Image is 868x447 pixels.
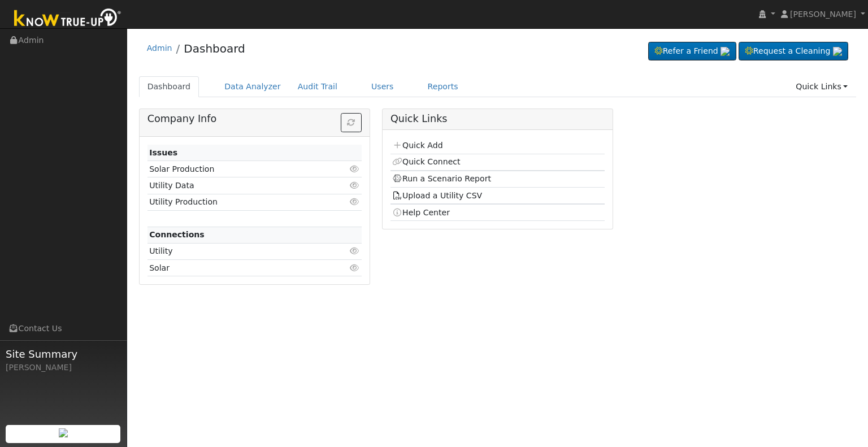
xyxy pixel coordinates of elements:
span: Site Summary [6,346,121,362]
i: Click to view [350,165,360,173]
div: [PERSON_NAME] [6,362,121,374]
img: retrieve [833,47,842,56]
td: Solar [147,260,327,276]
i: Click to view [350,264,360,272]
a: Dashboard [139,76,199,97]
td: Solar Production [147,161,327,177]
strong: Issues [149,148,177,157]
a: Reports [419,76,467,97]
h5: Quick Links [390,113,605,125]
a: Quick Add [392,141,442,150]
img: Know True-Up [8,6,127,32]
i: Click to view [350,181,360,189]
a: Refer a Friend [648,42,736,61]
a: Quick Connect [392,157,460,166]
h5: Company Info [147,113,362,125]
td: Utility [147,243,327,259]
a: Admin [147,44,172,53]
img: retrieve [59,428,68,437]
a: Help Center [392,208,450,217]
strong: Connections [149,230,205,239]
i: Click to view [350,247,360,255]
a: Users [363,76,402,97]
a: Dashboard [184,42,245,55]
a: Run a Scenario Report [392,174,491,183]
td: Utility Production [147,194,327,210]
a: Request a Cleaning [739,42,848,61]
span: [PERSON_NAME] [790,10,856,19]
a: Quick Links [787,76,856,97]
a: Data Analyzer [216,76,289,97]
td: Utility Data [147,177,327,194]
img: retrieve [721,47,730,56]
a: Audit Trail [289,76,346,97]
a: Upload a Utility CSV [392,191,482,200]
i: Click to view [350,198,360,206]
